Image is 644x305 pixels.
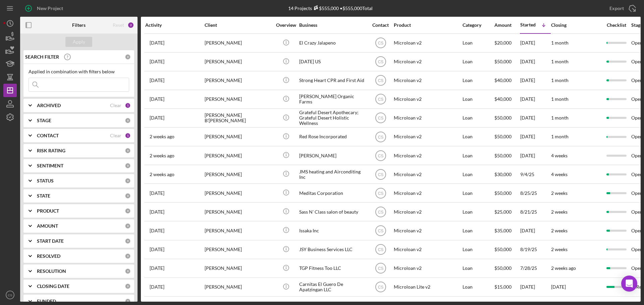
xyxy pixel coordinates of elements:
time: 2025-08-19 19:46 [150,247,164,252]
time: 1 month [551,96,569,102]
text: CS [378,172,383,177]
div: Clear [110,133,121,138]
div: 0 [125,148,131,154]
div: Issaka Inc [299,222,366,239]
div: Export [609,2,624,15]
text: CS [378,247,383,252]
b: RESOLUTION [37,269,66,274]
text: CS [378,285,383,290]
div: 8/19/25 [520,241,550,258]
b: AMOUNT [37,223,58,229]
time: 2025-08-27 20:10 [150,265,164,271]
div: 0 [125,118,131,124]
div: 0 [125,54,131,60]
div: Reset [113,22,124,28]
text: CS [378,266,383,271]
div: Product [394,22,461,28]
button: CS [3,288,17,302]
div: Loan [463,203,494,221]
text: CS [378,135,383,139]
time: 4 weeks [551,171,568,177]
b: SENTIMENT [37,163,63,168]
div: Carnitas El Guero De Apatzingan LLC [299,278,366,296]
span: $50,000 [494,153,512,158]
div: 14 Projects • $555,000 Total [288,5,373,11]
div: [PERSON_NAME] [299,147,366,164]
div: 7/28/25 [520,259,550,277]
div: El Crazy Jalapeno [299,34,366,52]
text: CS [378,191,383,196]
div: [DATE] [520,34,550,52]
text: CS [378,229,383,233]
time: 1 month [551,40,569,46]
div: Microloan v2 [394,53,461,71]
time: 4 weeks [551,153,568,158]
span: $25,000 [494,209,512,215]
div: Microloan Lite v2 [394,278,461,296]
div: Checklist [602,22,631,28]
b: START DATE [37,238,64,244]
div: [DATE] [520,278,550,296]
span: $35,000 [494,228,512,233]
div: 0 [125,298,131,304]
time: 2025-09-17 23:11 [150,78,164,83]
div: Microloan v2 [394,147,461,164]
div: Microloan v2 [394,259,461,277]
div: Microloan v2 [394,241,461,258]
div: Activity [145,22,204,28]
div: 0 [125,163,131,169]
button: New Project [20,2,70,15]
div: New Project [37,2,63,15]
div: 0 [125,208,131,214]
div: [PERSON_NAME] [205,72,272,89]
div: Sass N' Class salon of beauty [299,203,366,221]
time: 2025-09-11 15:29 [150,134,174,139]
time: 2 weeks [551,228,568,233]
div: Loan [463,90,494,108]
div: Microloan v2 [394,184,461,202]
time: 1 month [551,134,569,139]
time: 2025-09-11 19:03 [150,172,174,177]
div: Started [520,22,536,27]
span: $50,000 [494,115,512,121]
div: 0 [125,268,131,274]
b: RISK RATING [37,148,65,153]
div: Microloan v2 [394,222,461,239]
time: 2025-09-17 20:11 [150,59,164,64]
div: [DATE] [520,147,550,164]
div: Applied in combination with filters below [29,69,129,74]
div: Apply [73,37,85,47]
div: Contact [368,22,393,28]
time: 2 weeks [551,209,568,215]
div: TGP Fitness Too LLC [299,259,366,277]
div: 1 [125,102,131,108]
b: STATUS [37,178,54,183]
div: Microloan v2 [394,34,461,52]
div: Strong Heart CPR and First Aid [299,72,366,89]
div: Loan [463,222,494,239]
div: [PERSON_NAME] [205,53,272,71]
b: ARCHIVED [37,103,61,108]
div: Closing [551,22,601,28]
span: $50,000 [494,134,512,139]
b: CONTACT [37,133,59,138]
time: 2 weeks [551,190,568,196]
div: Category [463,22,494,28]
div: Microloan v2 [394,128,461,146]
text: CS [378,78,383,83]
div: [DATE] [520,128,550,146]
text: CS [378,41,383,46]
div: Loan [463,147,494,164]
div: Microloan v2 [394,90,461,108]
div: Microloan v2 [394,72,461,89]
div: Loan [463,241,494,258]
div: Microloan v2 [394,165,461,183]
div: [PERSON_NAME] [205,184,272,202]
div: Client [205,22,272,28]
div: JMS heating and Airconditing Inc [299,165,366,183]
div: [PERSON_NAME] [205,34,272,52]
div: [DATE] [520,90,550,108]
div: Open Intercom Messenger [621,276,637,292]
div: [PERSON_NAME] [205,203,272,221]
div: Loan [463,34,494,52]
